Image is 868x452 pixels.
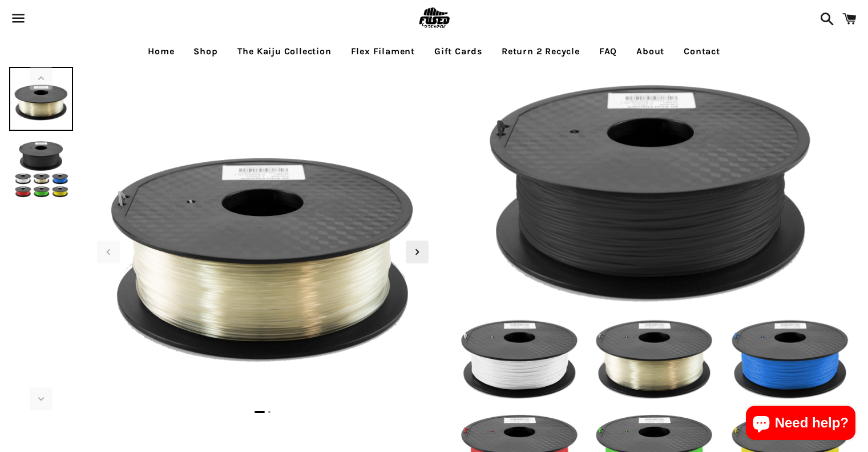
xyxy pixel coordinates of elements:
a: Return 2 Recycle [493,37,588,66]
a: About [628,37,673,66]
span: Go to slide 1 [255,411,265,413]
div: Previous slide [97,241,120,263]
a: Home [139,37,183,66]
a: Contact [675,37,729,66]
a: The Kaiju Collection [229,37,340,66]
div: Next slide [406,241,429,263]
span: Go to slide 2 [268,411,271,413]
img: [3D printed Shoes] - lightweight custom 3dprinted shoes sneakers sandals fused footwear [9,137,73,201]
img: [3D printed Shoes] - lightweight custom 3dprinted shoes sneakers sandals fused footwear [9,67,73,131]
a: Flex Filament [342,37,423,66]
a: FAQ [591,37,625,66]
inbox-online-store-chat: Shopify online store chat [742,406,859,443]
a: Shop [185,37,226,66]
a: Gift Cards [426,37,491,66]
